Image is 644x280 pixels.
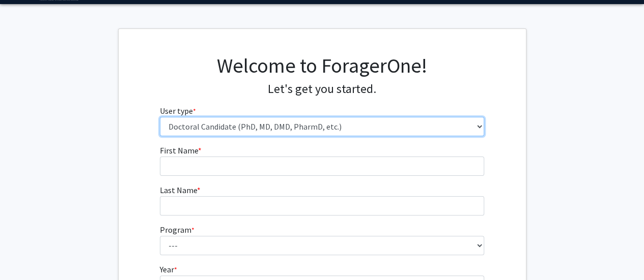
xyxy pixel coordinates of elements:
span: Last Name [160,185,197,195]
label: Program [160,224,194,236]
h4: Let's get you started. [160,82,484,97]
label: Year [160,263,177,275]
iframe: Chat [8,234,43,272]
label: User type [160,105,196,117]
span: First Name [160,145,198,155]
h1: Welcome to ForagerOne! [160,53,484,78]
